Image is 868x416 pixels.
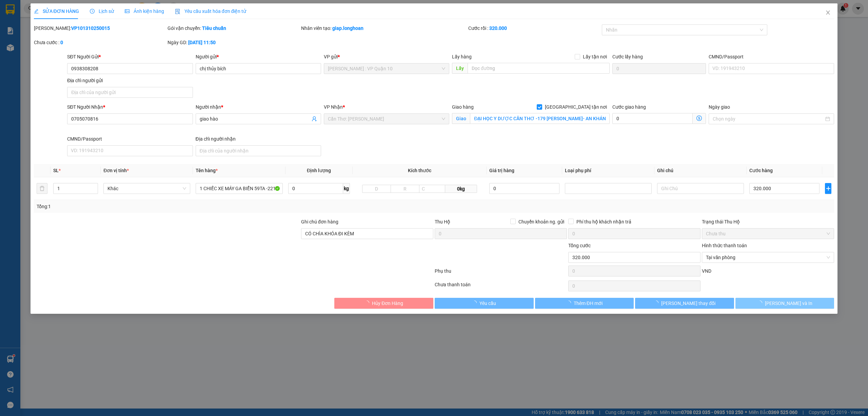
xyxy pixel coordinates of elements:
[472,301,479,305] span: loading
[479,300,496,307] span: Yêu cầu
[661,300,715,307] span: [PERSON_NAME] thay đổi
[196,183,282,194] input: VD: Bàn, Ghế
[324,104,343,110] span: VP Nhận
[196,168,218,173] span: Tên hàng
[301,219,338,224] label: Ghi chú đơn hàng
[612,113,693,124] input: Cước giao hàng
[362,185,391,193] input: D
[67,103,193,111] div: SĐT Người Nhận
[34,39,166,46] div: Chưa cước :
[574,218,634,225] span: Phí thu hộ khách nhận trả
[654,164,747,177] th: Ghi chú
[364,301,372,305] span: loading
[334,298,433,309] button: Hủy Đơn Hàng
[713,115,824,123] input: Ngày giao
[419,185,445,193] input: C
[516,218,567,225] span: Chuyển khoản ng. gửi
[568,243,591,248] span: Tổng cước
[765,300,812,307] span: [PERSON_NAME] và In
[749,168,773,173] span: Cước hàng
[328,64,445,74] span: Hồ Chí Minh : VP Quận 10
[470,113,610,124] input: Giao tận nơi
[434,281,568,293] div: Chưa thanh toán
[452,54,472,59] span: Lấy hàng
[391,185,419,193] input: R
[175,9,180,14] img: icon
[535,298,634,309] button: Thêm ĐH mới
[825,183,831,194] button: plus
[67,87,193,98] input: Địa chỉ của người gửi
[37,203,335,210] div: Tổng: 1
[34,24,166,32] div: [PERSON_NAME]:
[324,53,449,60] div: VP gửi
[202,25,226,31] b: Tiêu chuẩn
[408,168,431,173] span: Kích thước
[196,145,321,156] input: Địa chỉ của người nhận
[566,301,574,305] span: loading
[709,53,834,60] div: CMND/Passport
[196,103,321,111] div: Người nhận
[67,53,193,60] div: SĐT Người Gửi
[435,219,450,224] span: Thu Hộ
[825,10,831,15] span: close
[706,229,830,239] span: Chưa thu
[635,298,734,309] button: [PERSON_NAME] thay đổi
[53,168,59,173] span: SL
[125,8,164,14] span: Ảnh kiện hàng
[452,113,470,124] span: Giao
[67,77,193,84] div: Địa chỉ người gửi
[343,183,350,194] span: kg
[34,9,39,14] span: edit
[612,54,643,59] label: Cước lấy hàng
[188,40,216,45] b: [DATE] 11:50
[468,24,600,32] div: Cước rồi :
[90,9,95,14] span: clock-circle
[825,186,831,191] span: plus
[435,298,534,309] button: Yêu cầu
[312,116,317,122] span: user-add
[702,268,711,274] span: VND
[542,103,610,111] span: [GEOGRAPHIC_DATA] tận nơi
[489,25,507,31] b: 320.000
[612,104,646,110] label: Cước giao hàng
[60,40,63,45] b: 0
[709,104,730,110] label: Ngày giao
[301,228,433,239] input: Ghi chú đơn hàng
[71,25,110,31] b: VP101310250015
[612,63,706,74] input: Cước lấy hàng
[90,8,114,14] span: Lịch sử
[67,135,193,143] div: CMND/Passport
[332,25,363,31] b: giap.longhoan
[452,104,474,110] span: Giao hàng
[167,24,300,32] div: Gói vận chuyển:
[196,135,321,143] div: Địa chỉ người nhận
[654,301,661,305] span: loading
[562,164,654,177] th: Loại phụ phí
[580,53,610,60] span: Lấy tận nơi
[702,218,834,225] div: Trạng thái Thu Hộ
[735,298,834,309] button: [PERSON_NAME] và In
[103,168,129,173] span: Đơn vị tính
[757,301,765,305] span: loading
[175,8,246,14] span: Yêu cầu xuất hóa đơn điện tử
[468,63,610,74] input: Dọc đường
[107,183,186,194] span: Khác
[167,39,300,46] div: Ngày GD:
[301,24,467,32] div: Nhân viên tạo:
[307,168,331,173] span: Định lượng
[434,267,568,279] div: Phụ thu
[372,300,403,307] span: Hủy Đơn Hàng
[196,53,321,60] div: Người gửi
[706,252,830,263] span: Tại văn phòng
[818,3,837,22] button: Close
[657,183,744,194] input: Ghi Chú
[125,9,130,14] span: picture
[34,8,79,14] span: SỬA ĐƠN HÀNG
[445,185,477,193] span: 0kg
[452,63,468,74] span: Lấy
[489,168,514,173] span: Giá trị hàng
[574,300,603,307] span: Thêm ĐH mới
[702,243,747,248] label: Hình thức thanh toán
[37,183,47,194] button: delete
[696,115,702,121] span: dollar-circle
